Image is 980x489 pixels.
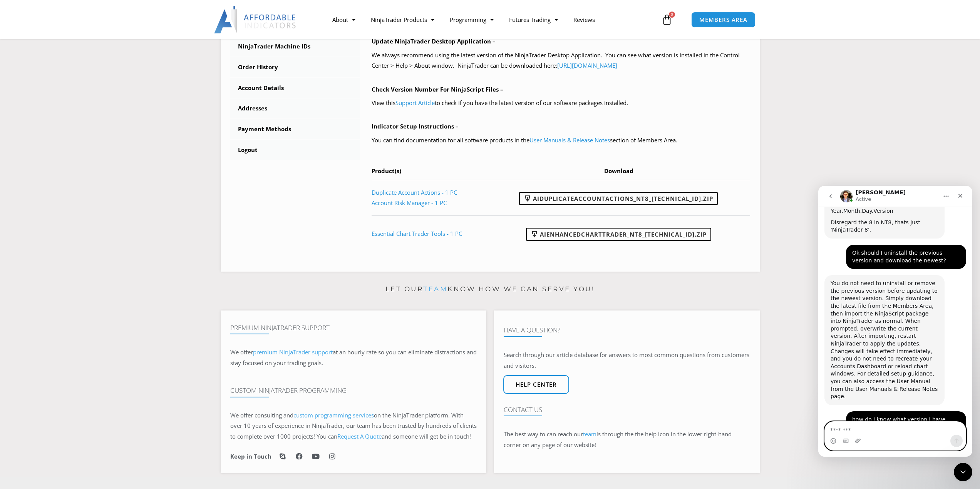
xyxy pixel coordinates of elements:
[503,375,569,394] a: Help center
[230,140,360,160] a: Logout
[529,136,610,144] a: User Manuals & Release Notes
[954,463,972,481] iframe: Intercom live chat
[372,50,750,72] p: We always recommend using the latest version of the NinjaTrader Desktop Application. You can see ...
[372,135,750,146] p: You can find documentation for all software products in the section of Members Area.
[230,411,374,419] span: We offer consulting and
[504,406,750,414] h4: Contact Us
[214,6,297,33] img: LogoAI | Affordable Indicators – NinjaTrader
[395,99,435,107] a: Support Article
[372,230,462,237] a: Essential Chart Trader Tools - 1 PC
[423,285,447,293] a: team
[669,12,675,18] span: 0
[691,12,756,28] a: MEMBERS AREA
[325,11,660,28] nav: Menu
[372,189,457,196] a: Duplicate Account Actions - 1 PC
[372,37,496,45] b: Update NinjaTrader Desktop Application –
[230,78,360,98] a: Account Details
[566,11,603,28] a: Reviews
[372,199,447,207] a: Account Risk Manager - 1 PC
[230,98,360,118] a: Addresses
[583,430,596,438] a: team
[699,17,747,23] span: MEMBERS AREA
[325,11,363,28] a: About
[253,348,333,356] a: premium NinjaTrader support
[818,186,972,457] iframe: Intercom live chat
[230,119,360,139] a: Payment Methods
[372,122,459,130] b: Indicator Setup Instructions –
[363,11,442,28] a: NinjaTrader Products
[337,432,382,440] a: Request A Quote
[230,348,253,356] span: We offer
[221,283,760,295] p: Let our know how we can serve you!
[650,8,684,31] a: 0
[230,37,360,57] a: NinjaTrader Machine IDs
[504,350,750,371] p: Search through our article database for answers to most common questions from customers and visit...
[501,11,566,28] a: Futures Trading
[504,429,750,451] p: The best way to can reach our is through the the help icon in the lower right-hand corner on any ...
[372,98,750,108] p: View this to check if you have the latest version of our software packages installed.
[442,11,501,28] a: Programming
[604,167,633,175] span: Download
[557,62,617,69] a: [URL][DOMAIN_NAME]
[230,453,271,460] h6: Keep in Touch
[526,228,711,241] a: AIEnhancedChartTrader_NT8_[TECHNICAL_ID].zip
[516,382,557,387] span: Help center
[293,411,374,419] a: custom programming services
[230,324,477,332] h4: Premium NinjaTrader Support
[519,192,718,205] a: AIDuplicateAccountActions_NT8_[TECHNICAL_ID].zip
[230,348,477,367] span: at an hourly rate so you can eliminate distractions and stay focused on your trading goals.
[504,326,750,334] h4: Have A Question?
[230,57,360,77] a: Order History
[230,387,477,394] h4: Custom NinjaTrader Programming
[230,411,477,441] span: on the NinjaTrader platform. With over 10 years of experience in NinjaTrader, our team has been t...
[372,85,503,93] b: Check Version Number For NinjaScript Files –
[372,167,401,175] span: Product(s)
